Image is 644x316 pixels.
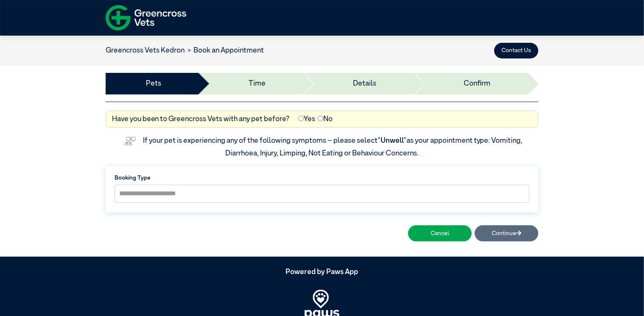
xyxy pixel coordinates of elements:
label: Yes [298,114,315,125]
button: Cancel [408,225,472,241]
a: Pets [146,78,161,89]
img: f-logo [106,2,186,33]
img: vet [121,134,139,148]
label: No [318,114,333,125]
button: Contact Us [494,43,538,58]
nav: breadcrumb [106,45,264,56]
a: Greencross Vets Kedron [106,47,185,54]
span: “Unwell” [378,137,406,144]
label: If your pet is experiencing any of the following symptoms – please select as your appointment typ... [143,137,524,157]
label: Booking Type [115,174,529,182]
label: Have you been to Greencross Vets with any pet before? [112,114,290,125]
li: Book an Appointment [185,45,264,56]
h5: Powered by Paws App [106,268,538,277]
input: No [318,116,323,121]
input: Yes [298,116,304,121]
